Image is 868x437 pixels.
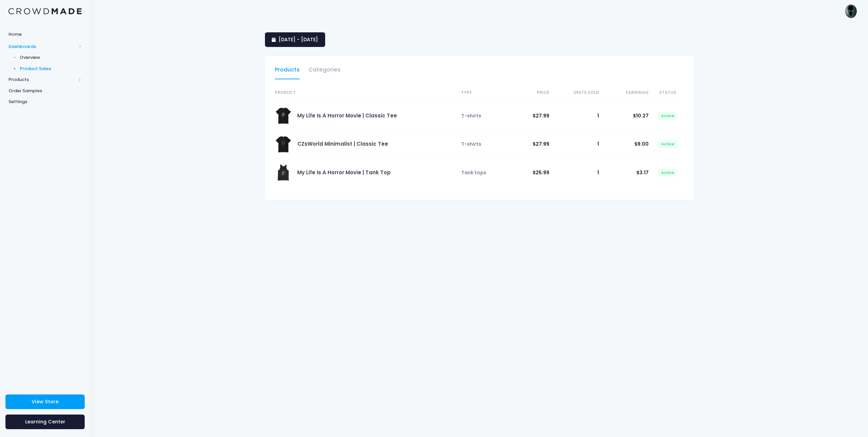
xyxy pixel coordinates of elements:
[461,169,486,176] span: Tank tops
[265,32,325,47] a: [DATE] - [DATE]
[9,87,82,94] span: Order Samples
[658,141,678,148] span: Active
[844,4,858,18] img: User
[5,415,85,429] a: Learning Center
[458,84,500,102] th: Type
[297,140,388,147] a: CZsWorld Minimalist | Classic Tee
[658,112,678,119] span: Active
[32,398,59,405] span: View Store
[9,31,82,38] span: Home
[297,169,391,176] a: My Life Is A Horror Movie | Tank Top
[597,112,599,119] span: 1
[9,8,82,15] img: Logo
[461,112,481,119] span: T-shirts
[634,141,649,147] span: $9.00
[599,84,649,102] th: Earnings
[275,64,300,79] a: Products
[636,169,649,176] span: $3.17
[20,54,82,61] span: Overview
[275,84,458,102] th: Product
[658,169,678,176] span: Active
[597,169,599,176] span: 1
[597,141,599,147] span: 1
[533,169,549,176] span: $25.99
[9,76,76,83] span: Products
[500,84,549,102] th: Price
[461,141,481,147] span: T-shirts
[9,98,82,105] span: Settings
[649,84,683,102] th: Status
[5,394,85,409] a: View Store
[533,141,549,147] span: $27.99
[279,36,318,43] span: [DATE] - [DATE]
[549,84,599,102] th: Units Sold
[633,112,649,119] span: $10.27
[9,43,76,50] span: Dashboards
[25,418,65,425] span: Learning Center
[533,112,549,119] span: $27.99
[20,65,82,72] span: Product Sales
[308,64,340,79] a: Categories
[297,112,397,119] a: My Life Is A Horror Movie | Classic Tee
